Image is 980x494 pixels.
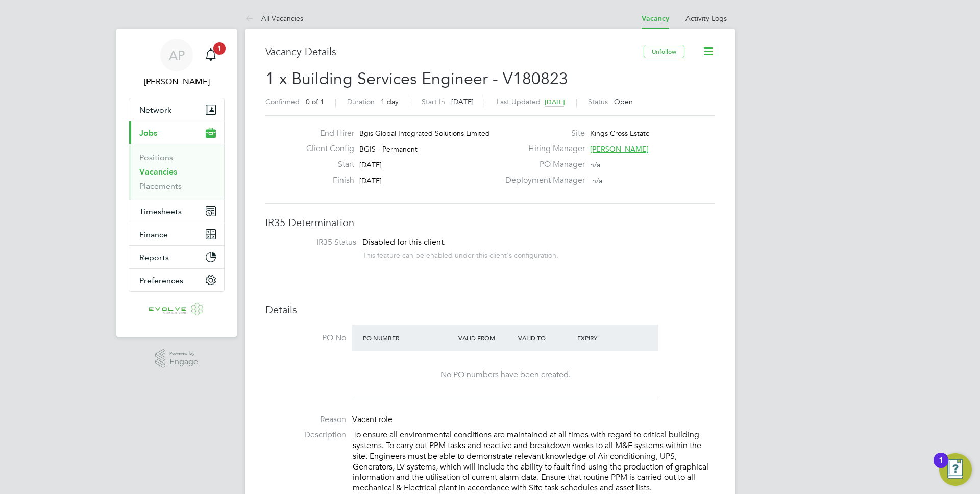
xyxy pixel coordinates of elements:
[451,97,474,106] span: [DATE]
[642,14,669,23] a: Vacancy
[588,97,608,106] label: Status
[276,237,356,248] label: IR35 Status
[360,329,456,347] div: PO Number
[139,153,173,162] a: Positions
[139,181,182,191] a: Placements
[359,160,382,169] span: [DATE]
[545,97,565,106] span: [DATE]
[359,129,490,138] span: Bgis Global Integrated Solutions Limited
[265,430,346,440] label: Description
[362,248,558,260] div: This feature can be enabled under this client's configuration.
[298,159,354,170] label: Start
[362,369,648,380] div: No PO numbers have been created.
[245,14,303,23] a: All Vacancies
[201,39,221,71] a: 1
[614,97,633,106] span: Open
[155,349,199,368] a: Powered byEngage
[298,175,354,186] label: Finish
[362,237,446,248] span: Disabled for this client.
[298,128,354,139] label: End Hirer
[129,98,224,121] button: Network
[592,176,602,185] span: n/a
[213,42,226,55] span: 1
[129,200,224,223] button: Timesheets
[499,159,585,170] label: PO Manager
[644,45,684,58] button: Unfollow
[381,97,399,106] span: 1 day
[590,129,650,138] span: Kings Cross Estate
[499,175,585,186] label: Deployment Manager
[139,128,157,138] span: Jobs
[497,97,541,106] label: Last Updated
[306,97,324,106] span: 0 of 1
[265,303,715,316] h3: Details
[265,216,715,229] h3: IR35 Determination
[169,349,198,358] span: Powered by
[116,29,237,337] nav: Main navigation
[265,97,300,106] label: Confirmed
[139,253,169,262] span: Reports
[422,97,445,106] label: Start In
[129,223,224,245] button: Finance
[139,207,182,216] span: Timesheets
[139,230,168,239] span: Finance
[265,414,346,425] label: Reason
[939,460,943,474] div: 1
[129,76,225,88] span: Anthony Perrin
[139,276,183,285] span: Preferences
[129,269,224,291] button: Preferences
[516,329,575,347] div: Valid To
[347,97,375,106] label: Duration
[590,144,649,154] span: [PERSON_NAME]
[129,246,224,268] button: Reports
[139,167,177,177] a: Vacancies
[499,128,585,139] label: Site
[685,14,727,23] a: Activity Logs
[590,160,600,169] span: n/a
[939,453,972,486] button: Open Resource Center, 1 new notification
[456,329,516,347] div: Valid From
[499,143,585,154] label: Hiring Manager
[129,144,224,200] div: Jobs
[129,39,225,88] a: AP[PERSON_NAME]
[265,45,644,58] h3: Vacancy Details
[139,105,171,115] span: Network
[359,176,382,185] span: [DATE]
[298,143,354,154] label: Client Config
[149,302,205,318] img: evolve-talent-logo-retina.png
[575,329,634,347] div: Expiry
[265,333,346,343] label: PO No
[169,358,198,366] span: Engage
[359,144,418,154] span: BGIS - Permanent
[129,121,224,144] button: Jobs
[352,414,393,425] span: Vacant role
[129,302,225,318] a: Go to home page
[265,69,568,89] span: 1 x Building Services Engineer - V180823
[169,48,185,62] span: AP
